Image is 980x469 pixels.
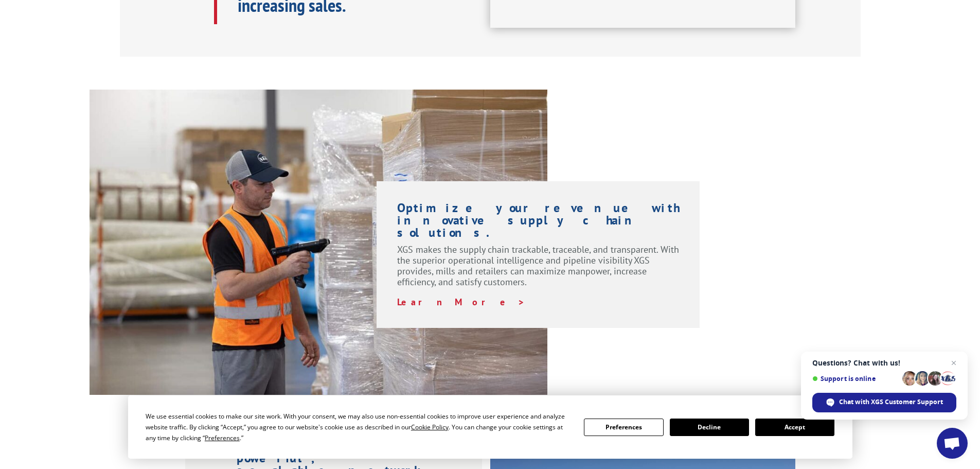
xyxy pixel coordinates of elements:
span: Close chat [948,357,960,369]
img: XGS-Photos232 [90,90,547,395]
span: Preferences [205,433,240,442]
span: Questions? Chat with us! [812,359,956,367]
span: Support is online [812,375,899,383]
p: XGS makes the supply chain trackable, traceable, and transparent. With the superior operational i... [397,244,680,297]
a: Learn More > [397,296,525,308]
span: Chat with XGS Customer Support [839,397,943,407]
h1: Optimize your revenue with innovative supply chain solutions. [397,202,680,244]
button: Decline [670,419,749,436]
div: Open chat [937,428,968,459]
span: Cookie Policy [411,423,449,431]
div: Cookie Consent Prompt [128,395,852,459]
button: Preferences [584,419,663,436]
div: We use essential cookies to make our site work. With your consent, we may also use non-essential ... [146,411,572,443]
div: Chat with XGS Customer Support [812,393,956,412]
button: Accept [755,419,834,436]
